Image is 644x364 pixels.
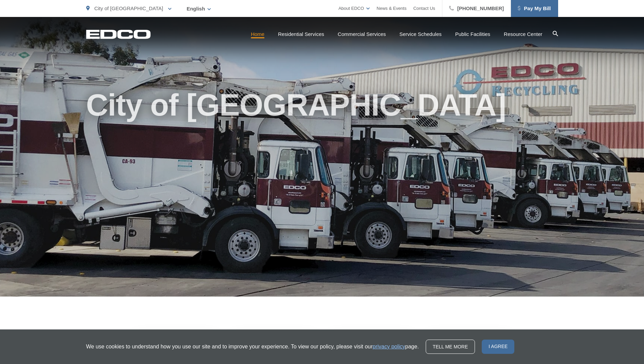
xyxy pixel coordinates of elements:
[94,5,163,11] span: City of [GEOGRAPHIC_DATA]
[86,343,419,351] p: We use cookies to understand how you use our site and to improve your experience. To view our pol...
[338,30,386,38] a: Commercial Services
[86,29,151,39] a: EDCD logo. Return to the homepage.
[182,3,216,14] span: English
[504,30,542,38] a: Resource Center
[413,4,435,13] a: Contact Us
[376,4,406,13] a: News & Events
[251,30,264,38] a: Home
[400,30,442,38] a: Service Schedules
[86,88,558,303] h1: City of [GEOGRAPHIC_DATA]
[518,4,551,13] span: Pay My Bill
[455,30,490,38] a: Public Facilities
[373,343,405,351] a: privacy policy
[278,30,324,38] a: Residential Services
[426,340,475,354] a: Tell me more
[482,340,514,354] span: I agree
[338,4,370,13] a: About EDCO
